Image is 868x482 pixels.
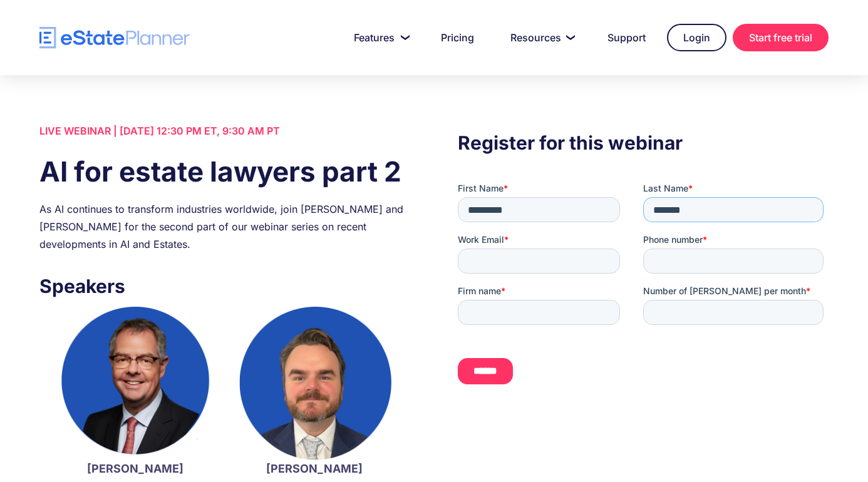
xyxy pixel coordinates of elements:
h3: Register for this webinar [458,128,829,157]
strong: [PERSON_NAME] [87,462,183,475]
h1: AI for estate lawyers part 2 [39,152,410,191]
a: Features [339,25,420,50]
h3: Speakers [39,272,410,300]
strong: [PERSON_NAME] [266,462,363,475]
a: Login [667,24,726,51]
a: Pricing [426,25,489,50]
iframe: Form 0 [458,182,829,395]
div: LIVE WEBINAR | [DATE] 12:30 PM ET, 9:30 AM PT [39,122,410,140]
a: Resources [495,25,586,50]
div: As AI continues to transform industries worldwide, join [PERSON_NAME] and [PERSON_NAME] for the s... [39,200,410,253]
a: home [39,27,190,49]
a: Start free trial [733,24,829,51]
a: Support [592,25,661,50]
